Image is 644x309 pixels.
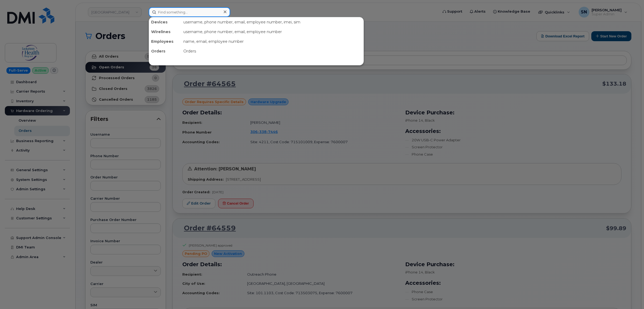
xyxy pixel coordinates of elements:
[181,17,364,27] div: username, phone number, email, employee number, imei, sim
[149,46,181,56] div: Orders
[181,46,364,56] div: Orders
[181,37,364,46] div: name, email, employee number
[181,27,364,37] div: username, phone number, email, employee number
[149,27,181,37] div: Wirelines
[149,37,181,46] div: Employees
[621,286,640,305] iframe: Messenger Launcher
[149,17,181,27] div: Devices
